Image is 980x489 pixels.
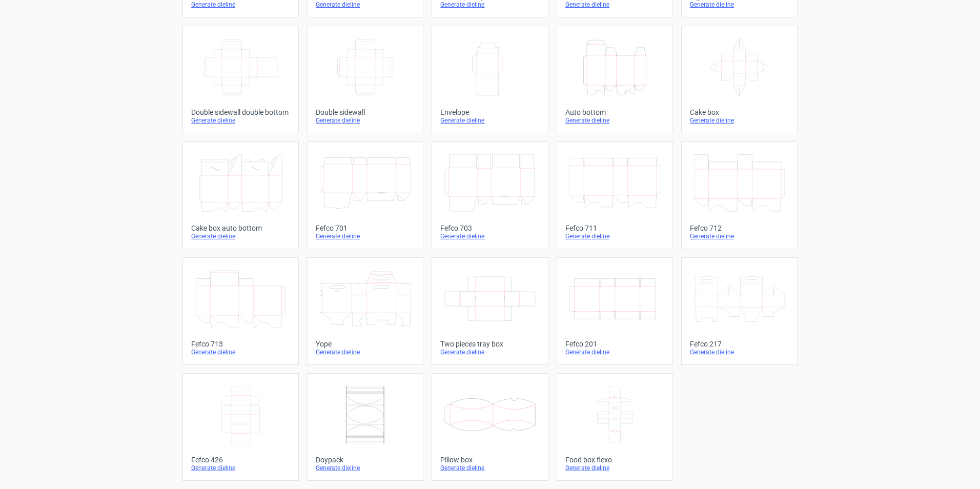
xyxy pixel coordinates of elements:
a: Double sidewall double bottomGenerate dieline [182,26,299,133]
div: Generate dieline [690,232,789,240]
a: Two pieces tray boxGenerate dieline [432,257,548,365]
div: Generate dieline [440,348,539,356]
div: Cake box [690,108,789,116]
div: Double sidewall [316,108,415,116]
div: Generate dieline [440,232,539,240]
a: Fefco 201Generate dieline [557,257,673,365]
a: Fefco 217Generate dieline [681,257,798,365]
div: Generate dieline [440,464,539,472]
div: Fefco 703 [440,224,539,232]
div: Generate dieline [191,116,290,125]
div: Generate dieline [565,1,664,9]
a: YopeGenerate dieline [307,257,423,365]
div: Generate dieline [565,116,664,125]
a: Fefco 712Generate dieline [681,141,798,249]
div: Generate dieline [565,464,664,472]
div: Generate dieline [191,348,290,356]
div: Generate dieline [565,348,664,356]
a: Fefco 426Generate dieline [182,373,299,481]
a: Food box flexoGenerate dieline [557,373,673,481]
div: Generate dieline [565,232,664,240]
div: Fefco 426 [191,456,290,464]
a: Cake box auto bottomGenerate dieline [182,141,299,249]
div: Generate dieline [440,1,539,9]
div: Doypack [316,456,415,464]
div: Generate dieline [690,116,789,125]
div: Fefco 713 [191,340,290,348]
a: EnvelopeGenerate dieline [432,26,548,133]
div: Generate dieline [316,1,415,9]
div: Food box flexo [565,456,664,464]
div: Generate dieline [316,464,415,472]
div: Two pieces tray box [440,340,539,348]
div: Pillow box [440,456,539,464]
div: Fefco 711 [565,224,664,232]
div: Cake box auto bottom [191,224,290,232]
div: Envelope [440,108,539,116]
div: Generate dieline [191,464,290,472]
a: Fefco 713Generate dieline [182,257,299,365]
div: Generate dieline [690,1,789,9]
div: Generate dieline [316,116,415,125]
div: Auto bottom [565,108,664,116]
div: Generate dieline [440,116,539,125]
a: Pillow boxGenerate dieline [432,373,548,481]
a: Double sidewallGenerate dieline [307,26,423,133]
div: Yope [316,340,415,348]
div: Generate dieline [316,232,415,240]
a: Auto bottomGenerate dieline [557,26,673,133]
div: Double sidewall double bottom [191,108,290,116]
div: Generate dieline [191,232,290,240]
div: Fefco 701 [316,224,415,232]
div: Fefco 201 [565,340,664,348]
div: Generate dieline [690,348,789,356]
a: Fefco 703Generate dieline [432,141,548,249]
a: DoypackGenerate dieline [307,373,423,481]
a: Fefco 711Generate dieline [557,141,673,249]
div: Generate dieline [316,348,415,356]
div: Fefco 712 [690,224,789,232]
a: Fefco 701Generate dieline [307,141,423,249]
div: Fefco 217 [690,340,789,348]
a: Cake boxGenerate dieline [681,26,798,133]
div: Generate dieline [191,1,290,9]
